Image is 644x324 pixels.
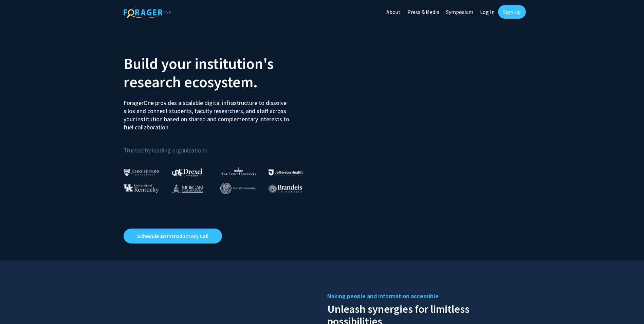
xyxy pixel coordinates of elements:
img: ForagerOne Logo [124,6,171,18]
a: Sign Up [498,5,526,19]
h5: Making people and information accessible [327,291,521,301]
p: Trusted by leading organizations [124,137,317,156]
img: Johns Hopkins University [124,169,160,176]
img: Drexel University [172,168,202,176]
img: Cornell University [220,183,256,194]
h2: Build your institution's research ecosystem. [124,54,317,91]
p: ForagerOne provides a scalable digital infrastructure to dissolve silos and connect students, fac... [124,94,294,131]
img: University of Kentucky [124,184,159,193]
a: Opens in a new tab [124,229,222,244]
img: High Point University [220,167,256,175]
img: Brandeis University [269,184,302,193]
img: Thomas Jefferson University [269,169,302,176]
img: Morgan State University [172,184,203,193]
